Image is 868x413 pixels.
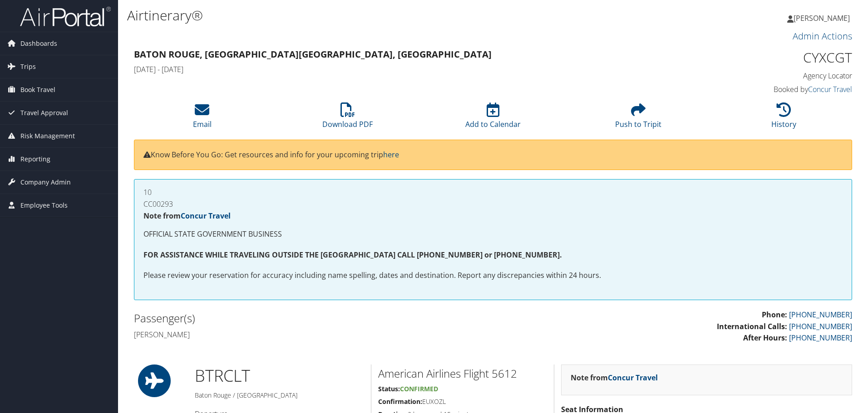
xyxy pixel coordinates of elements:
[20,32,57,55] span: Dashboards
[20,125,75,147] span: Risk Management
[143,228,843,240] p: OFFICIAL STATE GOVERNMENT BUSINESS
[20,102,68,124] span: Travel Approval
[465,107,521,129] a: Add to Calendar
[127,6,615,25] h1: Airtinerary®
[383,150,399,160] a: here
[20,6,111,27] img: airportal-logo.png
[20,78,55,101] span: Book Travel
[143,211,231,221] strong: Note from
[717,321,787,331] strong: International Calls:
[322,107,373,129] a: Download PDF
[771,107,796,129] a: History
[378,384,400,393] strong: Status:
[683,71,852,81] h4: Agency Locator
[143,250,562,260] strong: FOR ASSISTANCE WHILE TRAVELING OUTSIDE THE [GEOGRAPHIC_DATA] CALL [PHONE_NUMBER] or [PHONE_NUMBER].
[787,5,859,32] a: [PERSON_NAME]
[608,373,658,383] a: Concur Travel
[683,48,852,67] h1: CYXCGT
[181,211,231,221] a: Concur Travel
[743,333,787,343] strong: After Hours:
[195,364,364,387] h1: BTR CLT
[789,310,852,320] a: [PHONE_NUMBER]
[683,84,852,94] h4: Booked by
[143,200,843,208] h4: CC00293
[143,149,843,161] p: Know Before You Go: Get resources and info for your upcoming trip
[571,373,658,383] strong: Note from
[20,194,68,217] span: Employee Tools
[143,189,843,196] h4: 10
[20,148,50,170] span: Reporting
[193,107,212,129] a: Email
[378,397,422,406] strong: Confirmation:
[615,107,661,129] a: Push to Tripit
[134,64,669,74] h4: [DATE] - [DATE]
[20,171,71,194] span: Company Admin
[808,84,852,94] a: Concur Travel
[20,55,36,78] span: Trips
[134,330,486,340] h4: [PERSON_NAME]
[793,30,852,42] a: Admin Actions
[378,366,547,381] h2: American Airlines Flight 5612
[794,13,850,23] span: [PERSON_NAME]
[143,270,843,282] p: Please review your reservation for accuracy including name spelling, dates and destination. Repor...
[378,397,547,406] h5: EUXOZL
[134,48,492,60] strong: Baton Rouge, [GEOGRAPHIC_DATA] [GEOGRAPHIC_DATA], [GEOGRAPHIC_DATA]
[195,391,364,400] h5: Baton Rouge / [GEOGRAPHIC_DATA]
[400,384,438,393] span: Confirmed
[789,333,852,343] a: [PHONE_NUMBER]
[789,321,852,331] a: [PHONE_NUMBER]
[134,311,486,326] h2: Passenger(s)
[762,310,787,320] strong: Phone:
